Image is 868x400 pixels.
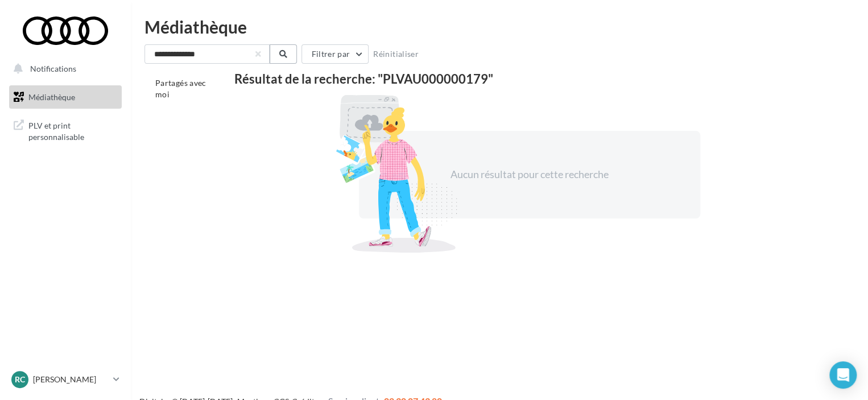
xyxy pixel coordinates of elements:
button: Notifications [7,57,119,81]
a: RC [PERSON_NAME] [9,369,122,390]
span: Médiathèque [28,92,75,102]
span: Notifications [30,64,76,73]
p: [PERSON_NAME] [33,374,109,385]
span: Partagés avec moi [155,78,206,99]
a: PLV et print personnalisable [7,113,124,147]
div: Open Intercom Messenger [829,361,857,389]
span: PLV et print personnalisable [28,118,117,142]
div: Médiathèque [144,18,854,35]
button: Filtrer par [301,44,369,64]
span: Aucun résultat pour cette recherche [450,168,609,180]
a: Médiathèque [7,85,124,109]
span: RC [15,374,25,385]
div: Résultat de la recherche: "PLVAU000000179" [234,73,824,85]
button: Réinitialiser [369,47,423,61]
